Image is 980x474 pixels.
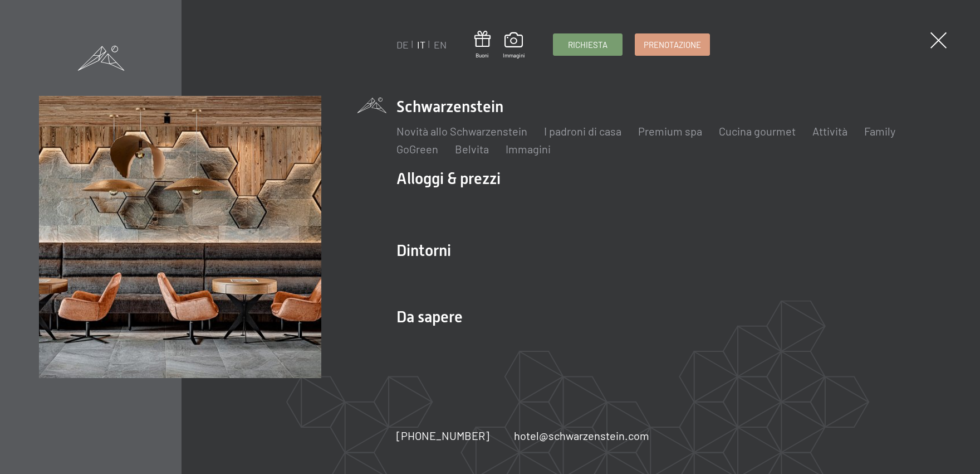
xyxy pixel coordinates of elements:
a: Family [864,124,895,138]
img: [Translate to Italienisch:] [39,96,321,379]
span: Prenotazione [644,39,701,51]
a: Richiesta [553,34,622,55]
a: Buoni [474,31,491,59]
span: Richiesta [568,39,607,51]
a: Attività [812,124,847,138]
a: EN [434,38,447,51]
span: [PHONE_NUMBER] [396,429,489,442]
a: I padroni di casa [544,124,621,138]
a: Immagini [506,142,551,156]
span: Immagini [503,51,525,59]
a: GoGreen [396,142,438,156]
a: DE [396,38,409,51]
a: Cucina gourmet [719,124,796,138]
a: Prenotazione [635,34,709,55]
a: Novità allo Schwarzenstein [396,124,527,138]
span: Buoni [474,51,491,59]
a: IT [417,38,425,51]
a: Belvita [455,142,489,156]
a: hotel@schwarzenstein.com [514,428,649,443]
a: Immagini [503,32,525,59]
a: [PHONE_NUMBER] [396,428,489,443]
a: Premium spa [638,124,702,138]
